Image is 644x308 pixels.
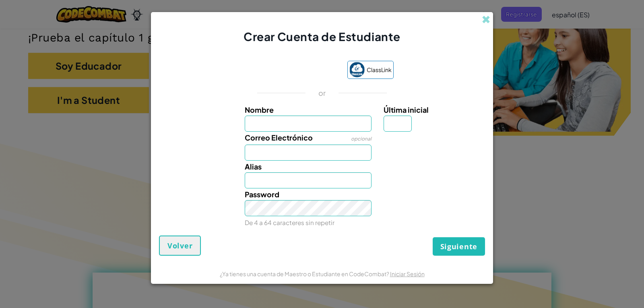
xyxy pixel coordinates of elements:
span: ClassLink [367,64,392,76]
span: opcional [351,136,372,142]
span: Password [245,190,279,199]
button: Volver [159,236,201,256]
img: classlink-logo-small.png [349,62,365,77]
small: De 4 a 64 caracteres sin repetir [245,219,334,226]
span: ¿Ya tienes una cuenta de Maestro o Estudiante en CodeCombat? [220,270,390,277]
span: Volver [167,241,192,250]
a: Iniciar Sesión [390,270,425,277]
p: or [318,88,326,98]
span: Última inicial [384,105,429,114]
span: Siguiente [440,242,477,251]
span: Alias [245,162,262,171]
span: Nombre [245,105,274,114]
span: Correo Electrónico [245,133,313,142]
span: Crear Cuenta de Estudiante [244,29,400,43]
button: Siguiente [433,237,485,256]
iframe: Botón Iniciar sesión con Google [247,62,343,79]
